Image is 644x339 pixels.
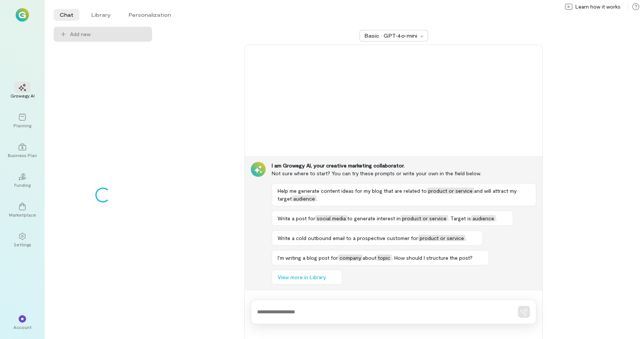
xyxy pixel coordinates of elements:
[272,230,483,246] button: Write a cold outbound email to a prospective customer forproduct or service.
[10,93,35,99] div: Growegy AI
[272,211,513,226] button: Write a post forsocial mediato generate interest inproduct or service. Target isaudience.
[278,235,418,241] span: Write a cold outbound email to a prospective customer for
[272,162,536,169] div: I am Growegy AI, your creative marketing collaborator.
[272,183,536,206] button: Help me generate content ideas for my blog that are related toproduct or serviceand will attract ...
[272,250,489,265] button: I’m writing a blog post forcompanyabouttopic. How should I structure the post?
[471,215,496,221] span: audience
[8,152,37,158] div: Business Plan
[9,78,36,105] a: Growegy AI
[392,255,473,261] span: . How should I structure the post?
[338,255,363,261] span: company
[496,215,497,221] span: .
[347,215,401,221] span: to generate interest in
[9,212,36,218] div: Marketplace
[448,215,471,221] span: . Target is
[272,270,342,285] button: View more in Library
[13,122,31,128] div: Planning
[278,188,427,194] span: Help me generate content ideas for my blog that are related to
[272,169,536,177] div: Not sure where to start? You can try these prompts or write your own in the field below.
[13,324,32,330] div: Account
[9,227,36,253] a: Settings
[54,9,79,21] li: Chat
[401,215,448,221] span: product or service
[278,274,326,281] span: View more in Library
[278,215,315,221] span: Write a post for
[575,3,621,10] span: Learn how it works
[278,255,338,261] span: I’m writing a blog post for
[364,32,418,39] div: Basic · GPT‑4o‑mini
[315,215,347,221] span: social media
[9,108,36,134] a: Planning
[427,188,474,194] span: product or service
[85,9,117,21] li: Library
[14,182,31,188] div: Funding
[292,195,316,202] span: audience
[9,167,36,194] a: Funding
[363,255,376,261] span: about
[465,235,467,241] span: .
[14,242,31,247] div: Settings
[123,9,177,21] li: Personalization
[70,31,146,38] span: Add new
[376,255,392,261] span: topic
[9,137,36,164] a: Business Plan
[316,195,318,202] span: .
[418,235,465,241] span: product or service
[9,197,36,224] a: Marketplace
